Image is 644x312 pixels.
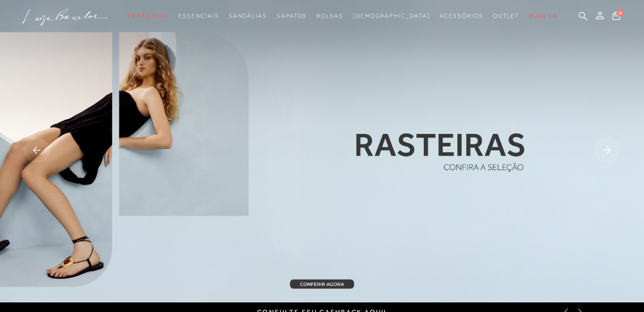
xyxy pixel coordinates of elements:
span: Sandálias [229,12,267,19]
a: categoryNavScreenReaderText [493,7,520,25]
a: categoryNavScreenReaderText [277,7,307,25]
a: categoryNavScreenReaderText [316,7,343,25]
button: 0 [609,11,623,24]
span: Bolsas [316,12,343,19]
a: BLOG LB [529,7,557,25]
a: categoryNavScreenReaderText [440,7,483,25]
span: Sapatos [277,12,307,19]
span: BLOG LB [529,12,557,19]
span: Outlet [493,12,520,19]
span: Verão Viva [128,12,169,19]
a: categoryNavScreenReaderText [178,7,219,25]
span: Essenciais [178,12,219,19]
a: noSubCategoriesText [353,7,430,25]
a: categoryNavScreenReaderText [229,7,267,25]
a: categoryNavScreenReaderText [128,7,169,25]
span: 0 [617,10,623,16]
span: [DEMOGRAPHIC_DATA] [353,12,430,19]
span: Acessórios [440,12,483,19]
